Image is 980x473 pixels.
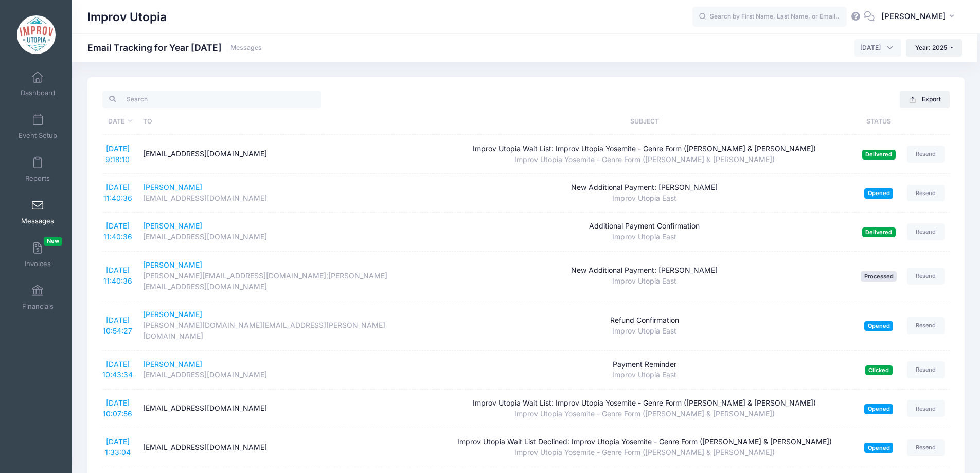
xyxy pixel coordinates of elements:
input: Search by First Name, Last Name, or Email... [692,7,847,27]
th: : activate to sort column ascending [902,108,950,135]
div: New Additional Payment: [PERSON_NAME] [438,182,850,193]
div: Improv Utopia East [438,276,850,287]
a: [PERSON_NAME][PERSON_NAME][DOMAIN_NAME][EMAIL_ADDRESS][PERSON_NAME][DOMAIN_NAME] [143,309,429,342]
div: [PERSON_NAME][EMAIL_ADDRESS][DOMAIN_NAME];[PERSON_NAME][EMAIL_ADDRESS][DOMAIN_NAME] [143,271,429,292]
div: [EMAIL_ADDRESS][DOMAIN_NAME] [143,149,429,160]
a: Reports [13,151,62,187]
div: [EMAIL_ADDRESS][DOMAIN_NAME] [143,193,429,204]
div: [PERSON_NAME] [143,309,429,320]
div: Improv Utopia Yosemite - Genre Form ([PERSON_NAME] & [PERSON_NAME]) [438,409,850,419]
button: [PERSON_NAME] [875,5,965,29]
a: Resend [907,268,945,285]
div: [EMAIL_ADDRESS][DOMAIN_NAME] [143,403,429,414]
th: Date: activate to sort column ascending [102,108,138,135]
div: [PERSON_NAME] [143,260,429,271]
span: Opened [864,404,893,414]
div: [EMAIL_ADDRESS][DOMAIN_NAME] [143,370,429,380]
th: Status: activate to sort column ascending [856,108,902,135]
a: Messages [13,194,62,230]
div: [EMAIL_ADDRESS][DOMAIN_NAME] [143,232,429,242]
div: [PERSON_NAME] [143,221,429,232]
span: August 2025 [854,39,901,57]
a: [DATE] 10:43:34 [102,360,133,379]
a: Resend [907,317,945,334]
div: [PERSON_NAME][DOMAIN_NAME][EMAIL_ADDRESS][PERSON_NAME][DOMAIN_NAME] [143,320,429,342]
span: Clicked [865,365,893,375]
span: Dashboard [21,89,55,97]
div: Payment Reminder [438,359,850,370]
a: Resend [907,439,945,456]
div: [PERSON_NAME] [143,182,429,193]
div: [EMAIL_ADDRESS][DOMAIN_NAME] [143,442,429,453]
a: [PERSON_NAME][EMAIL_ADDRESS][DOMAIN_NAME] [143,182,429,204]
a: [DATE] 9:18:10 [105,144,130,164]
div: Improv Utopia East [438,370,850,380]
div: Improv Utopia East [438,193,850,204]
div: [PERSON_NAME] [143,359,429,370]
button: Export [900,91,950,108]
div: Refund Confirmation [438,315,850,326]
span: New [44,237,62,246]
span: Processed [861,271,897,281]
span: Opened [864,443,893,452]
span: Opened [864,188,893,198]
div: Improv Utopia East [438,232,850,242]
a: [PERSON_NAME][EMAIL_ADDRESS][DOMAIN_NAME] [143,359,429,381]
div: Additional Payment Confirmation [438,221,850,232]
a: [DATE] 11:40:36 [103,266,132,285]
img: Improv Utopia [17,15,56,54]
div: Improv Utopia Yosemite - Genre Form ([PERSON_NAME] & [PERSON_NAME]) [438,154,850,165]
span: Reports [25,174,50,183]
span: Opened [864,321,893,331]
span: [PERSON_NAME] [881,11,946,22]
a: [DATE] 11:40:36 [103,183,132,202]
h1: Improv Utopia [87,5,167,29]
a: Resend [907,361,945,378]
div: Improv Utopia Wait List Declined: Improv Utopia Yosemite - Genre Form ([PERSON_NAME] & [PERSON_NA... [438,436,850,447]
button: Year: 2025 [906,39,962,57]
a: [DATE] 11:40:36 [103,221,132,241]
span: Delivered [862,227,896,237]
h1: Email Tracking for Year [DATE] [87,42,262,53]
span: Financials [22,302,54,311]
a: [DATE] 10:54:27 [103,316,132,335]
a: Financials [13,279,62,316]
a: Event Setup [13,109,62,145]
div: New Additional Payment: [PERSON_NAME] [438,265,850,276]
div: Improv Utopia East [438,326,850,337]
a: InvoicesNew [13,237,62,273]
a: [DATE] 10:07:56 [103,398,132,418]
input: Search [102,91,321,108]
span: Messages [21,217,54,225]
div: Improv Utopia Wait List: Improv Utopia Yosemite - Genre Form ([PERSON_NAME] & [PERSON_NAME]) [438,398,850,409]
th: To: activate to sort column ascending [138,108,434,135]
a: Resend [907,400,945,417]
a: Resend [907,185,945,202]
div: Improv Utopia Wait List: Improv Utopia Yosemite - Genre Form ([PERSON_NAME] & [PERSON_NAME]) [438,144,850,154]
div: Improv Utopia Yosemite - Genre Form ([PERSON_NAME] & [PERSON_NAME]) [438,447,850,458]
span: August 2025 [860,43,881,52]
a: [PERSON_NAME][PERSON_NAME][EMAIL_ADDRESS][DOMAIN_NAME];[PERSON_NAME][EMAIL_ADDRESS][DOMAIN_NAME] [143,260,429,292]
a: Resend [907,223,945,240]
a: [DATE] 1:33:04 [105,437,131,457]
span: Delivered [862,150,896,160]
th: Subject: activate to sort column ascending [434,108,856,135]
a: Messages [230,44,262,52]
a: Resend [907,146,945,163]
a: Dashboard [13,66,62,102]
span: Invoices [25,259,51,268]
span: Event Setup [19,131,57,140]
span: Year: 2025 [915,44,947,51]
a: [PERSON_NAME][EMAIL_ADDRESS][DOMAIN_NAME] [143,221,429,242]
